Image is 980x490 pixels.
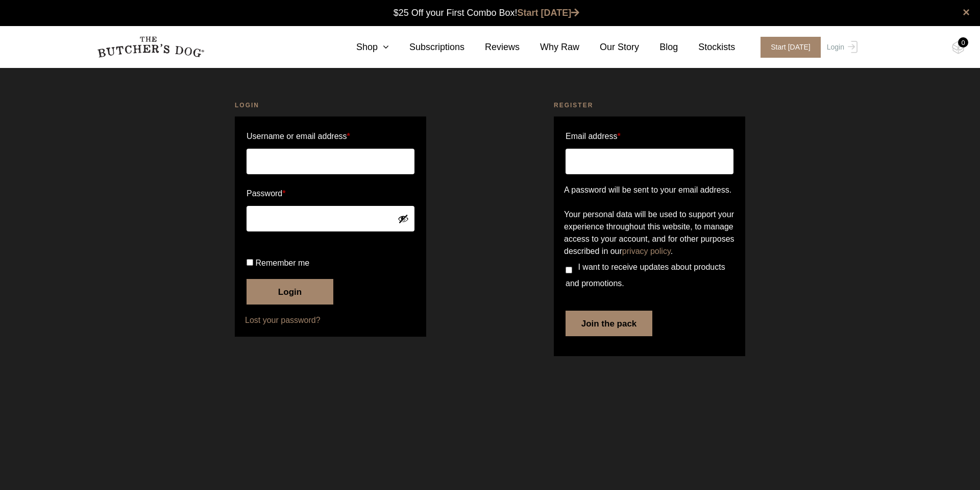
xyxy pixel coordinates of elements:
div: 0 [958,37,968,48]
label: Email address [566,128,621,145]
a: Lost your password? [245,314,416,326]
input: I want to receive updates about products and promotions. [566,267,572,273]
a: close [963,6,970,18]
img: TBD_Cart-Empty.png [952,41,965,54]
a: Blog [639,40,678,54]
button: Join the pack [566,311,652,336]
p: A password will be sent to your email address. [564,184,735,196]
input: Remember me [247,259,253,266]
button: Show password [398,213,409,224]
span: I want to receive updates about products and promotions. [566,263,725,288]
a: Our Story [579,40,639,54]
button: Login [247,279,333,305]
span: Remember me [255,259,309,267]
a: Shop [336,40,389,54]
a: Reviews [464,40,520,54]
p: Your personal data will be used to support your experience throughout this website, to manage acc... [564,208,735,258]
span: Start [DATE] [761,37,821,58]
a: privacy policy [622,247,671,255]
a: Subscriptions [389,40,464,54]
label: Password [247,185,414,202]
a: Start [DATE] [750,37,824,58]
a: Start [DATE] [518,8,580,18]
a: Login [824,37,857,58]
a: Why Raw [520,40,579,54]
h2: Register [554,100,745,110]
label: Username or email address [247,128,414,145]
a: Stockists [678,40,735,54]
h2: Login [235,100,426,110]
